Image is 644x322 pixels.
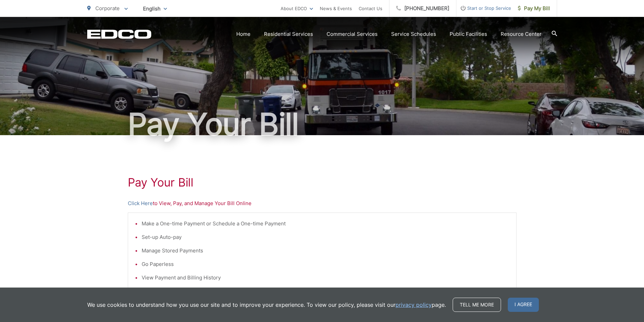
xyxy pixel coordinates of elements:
[142,220,509,228] li: Make a One-time Payment or Schedule a One-time Payment
[450,30,487,38] a: Public Facilities
[518,4,550,13] span: Pay My Bill
[95,5,120,11] span: Corporate
[320,4,352,13] a: News & Events
[142,260,509,268] li: Go Paperless
[128,199,517,207] p: to View, Pay, and Manage Your Bill Online
[128,176,517,189] h1: Pay Your Bill
[142,233,509,241] li: Set-up Auto-pay
[87,107,557,141] h1: Pay Your Bill
[138,3,172,15] span: English
[87,301,446,309] p: We use cookies to understand how you use our site and to improve your experience. To view our pol...
[501,30,542,38] a: Resource Center
[264,30,313,38] a: Residential Services
[453,298,501,312] a: Tell me more
[396,301,432,309] a: privacy policy
[508,298,539,312] span: I agree
[359,4,382,13] a: Contact Us
[391,30,436,38] a: Service Schedules
[128,199,153,207] a: Click Here
[281,4,313,13] a: About EDCO
[87,29,151,39] a: EDCD logo. Return to the homepage.
[327,30,378,38] a: Commercial Services
[236,30,251,38] a: Home
[142,274,509,282] li: View Payment and Billing History
[142,247,509,255] li: Manage Stored Payments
